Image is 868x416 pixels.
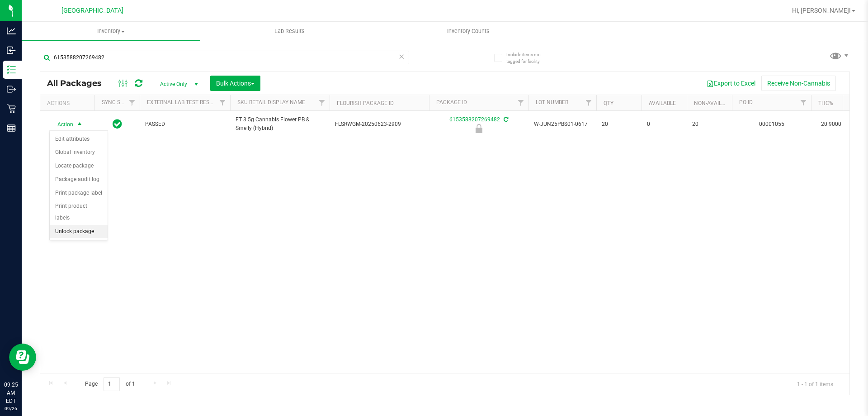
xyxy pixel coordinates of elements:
[7,85,16,94] inline-svg: Outbound
[449,116,500,123] a: 6153588207269482
[818,100,833,106] a: THC%
[4,381,18,405] p: 09:25 AM EDT
[790,377,840,391] span: 1 - 1 of 1 items
[47,78,111,88] span: All Packages
[7,124,16,133] inline-svg: Reports
[502,116,508,123] span: Sync from Compliance System
[435,27,502,35] span: Inventory Counts
[216,80,255,87] span: Bulk Actions
[50,225,108,239] li: Unlock package
[61,7,123,14] span: [GEOGRAPHIC_DATA]
[335,120,424,129] span: FLSRWGM-20250623-2909
[7,104,16,113] inline-svg: Retail
[534,120,591,129] span: W-JUN25PBS01-0617
[436,99,467,105] a: Package ID
[50,146,108,159] li: Global inventory
[210,76,260,91] button: Bulk Actions
[50,133,108,146] li: Edit attributes
[74,118,85,131] span: select
[315,95,330,110] a: Filter
[739,99,753,105] a: PO ID
[692,120,726,129] span: 20
[602,120,636,129] span: 20
[50,173,108,186] li: Package audit log
[49,118,74,131] span: Action
[7,26,16,35] inline-svg: Analytics
[506,51,552,65] span: Include items not tagged for facility
[147,99,218,105] a: External Lab Test Result
[7,46,16,55] inline-svg: Inbound
[604,100,613,106] a: Qty
[22,27,200,35] span: Inventory
[514,95,528,110] a: Filter
[647,120,681,129] span: 0
[200,22,379,41] a: Lab Results
[796,95,811,110] a: Filter
[113,118,122,130] span: In Sync
[649,100,676,106] a: Available
[816,118,846,131] span: 20.9000
[22,22,200,41] a: Inventory
[40,51,409,64] input: Search Package ID, Item Name, SKU, Lot or Part Number...
[428,124,530,133] div: Newly Received
[215,95,230,110] a: Filter
[759,121,784,127] a: 00001055
[102,99,137,105] a: Sync Status
[50,186,108,200] li: Print package label
[536,99,568,105] a: Lot Number
[4,405,18,412] p: 09/26
[145,120,225,129] span: PASSED
[125,95,140,110] a: Filter
[7,65,16,74] inline-svg: Inventory
[701,76,761,91] button: Export to Excel
[792,7,851,14] span: Hi, [PERSON_NAME]!
[761,76,836,91] button: Receive Non-Cannabis
[262,27,317,35] span: Lab Results
[398,51,405,62] span: Clear
[104,377,120,391] input: 1
[50,200,108,225] li: Print product labels
[694,100,734,106] a: Non-Available
[9,344,36,371] iframe: Resource center
[236,115,324,133] span: FT 3.5g Cannabis Flower PB & Smelly (Hybrid)
[237,99,305,105] a: Sku Retail Display Name
[47,100,91,106] div: Actions
[581,95,596,110] a: Filter
[379,22,557,41] a: Inventory Counts
[50,159,108,173] li: Locate package
[337,100,394,106] a: Flourish Package ID
[77,377,142,391] span: Page of 1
